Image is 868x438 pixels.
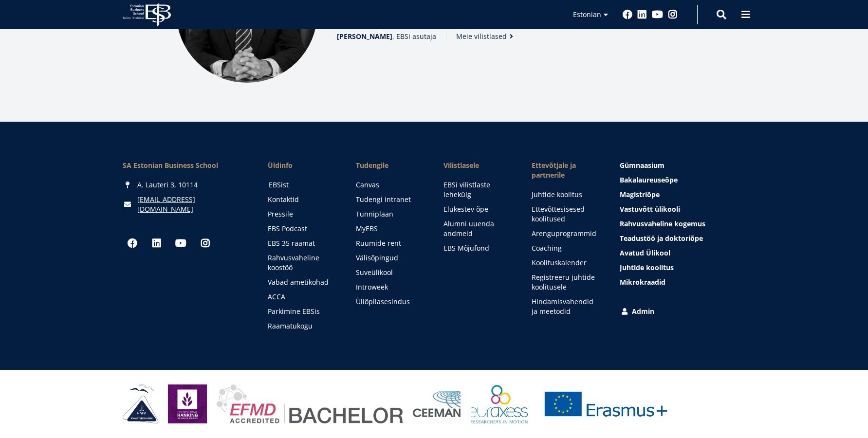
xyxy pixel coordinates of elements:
a: EBS Mõjufond [443,243,512,253]
span: Ettevõtjale ja partnerile [532,161,600,180]
a: Bakalaureuseõpe [620,175,745,185]
a: Juhtide koolitus [620,263,745,273]
div: A. Lauteri 3, 10114 [123,180,248,190]
span: Juhtide koolitus [620,263,674,272]
a: Tunniplaan [356,209,425,219]
a: Arenguprogrammid [532,229,600,238]
a: Gümnaasium [620,161,745,170]
span: Üldinfo [268,161,336,170]
a: Avatud Ülikool [620,248,745,258]
a: Mikrokraadid [620,277,745,287]
a: Juhtide koolitus [532,190,600,200]
img: Ceeman [413,391,461,418]
a: Meie vilistlased [456,32,517,41]
span: Bakalaureuseõpe [620,175,678,184]
a: Vastuvõtt ülikooli [620,204,745,214]
a: MyEBS [356,224,425,234]
a: Alumni uuenda andmeid [443,219,512,238]
a: Canvas [356,180,425,190]
span: Teadustöö ja doktoriõpe [620,234,703,243]
a: Admin [620,307,745,316]
img: Eduniversal [168,384,207,423]
a: Facebook [623,10,632,19]
a: EBSist [269,180,337,190]
img: EURAXESS [471,384,528,423]
a: Üliõpilasesindus [356,297,425,307]
span: Mikrokraadid [620,277,665,287]
a: Koolituskalender [532,258,600,268]
a: Linkedin [147,234,166,253]
span: Gümnaasium [620,161,665,170]
span: Rahvusvaheline kogemus [620,219,705,228]
a: Youtube [171,234,191,253]
a: EBS 35 raamat [268,238,336,248]
a: Facebook [123,234,142,253]
img: EFMD [217,384,403,423]
span: Magistriõpe [620,190,660,199]
a: Hindamisvahendid ja meetodid [532,297,600,316]
a: [EMAIL_ADDRESS][DOMAIN_NAME] [137,195,248,214]
a: Linkedin [637,10,647,19]
a: Instagram [668,10,678,19]
a: Raamatukogu [268,321,336,331]
a: Rahvusvaheline koostöö [268,253,336,273]
a: Parkimine EBSis [268,307,336,316]
a: Introweek [356,282,425,292]
a: EBSi vilistlaste lehekülg [443,180,512,200]
strong: [PERSON_NAME] [337,32,392,41]
a: Youtube [652,10,663,19]
a: Instagram [196,234,215,253]
span: Avatud Ülikool [620,248,670,257]
a: Ruumide rent [356,238,425,248]
span: Vilistlasele [443,161,512,170]
img: HAKA [123,384,158,423]
a: Suveülikool [356,268,425,277]
a: Tudengi intranet [356,195,425,204]
a: Teadustöö ja doktoriõpe [620,234,745,243]
a: Coaching [532,243,600,253]
a: Registreeru juhtide koolitusele [532,273,600,292]
a: Elukestev õpe [443,204,512,214]
span: , EBSi asutaja [337,32,436,41]
a: ACCA [268,292,336,302]
a: Välisõpingud [356,253,425,263]
div: SA Estonian Business School [123,161,248,170]
img: Erasmus+ [537,384,674,423]
a: Tudengile [356,161,425,170]
a: Pressile [268,209,336,219]
a: Erasmus + [537,384,674,423]
a: Vabad ametikohad [268,277,336,287]
a: Rahvusvaheline kogemus [620,219,745,229]
a: Kontaktid [268,195,336,204]
a: Ettevõttesisesed koolitused [532,204,600,224]
span: Vastuvõtt ülikooli [620,204,680,214]
a: EBS Podcast [268,224,336,234]
a: Magistriõpe [620,190,745,200]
